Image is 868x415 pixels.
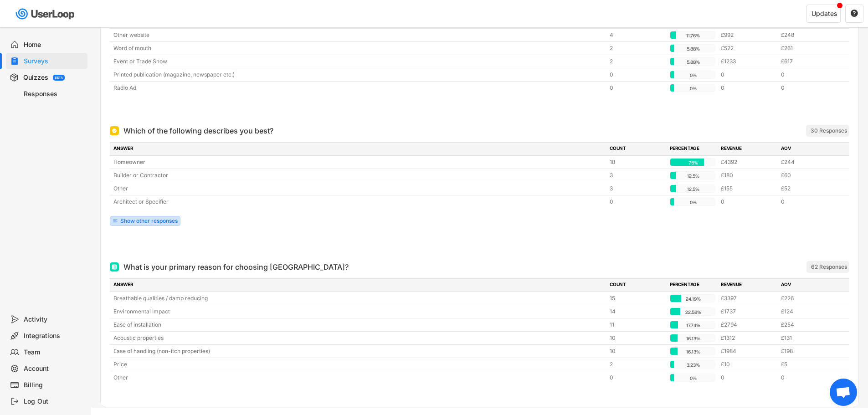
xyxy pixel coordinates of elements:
[670,145,715,153] div: PERCENTAGE
[113,360,604,369] div: Price
[672,308,714,316] div: 22.58%
[113,374,604,382] div: Other
[721,57,776,66] div: £1233
[781,71,836,79] div: 0
[113,184,604,193] div: Other
[610,158,664,166] div: 18
[721,360,776,369] div: £10
[113,307,604,316] div: Environmental Impact
[781,294,836,302] div: £226
[610,307,664,316] div: 14
[781,184,836,193] div: £52
[672,361,714,369] div: 3.23%
[672,334,714,343] div: 16.13%
[781,171,836,179] div: £60
[812,10,837,17] div: Updates
[610,84,664,92] div: 0
[721,184,776,193] div: £155
[672,348,714,356] div: 16.13%
[113,294,604,302] div: Breathable qualities / damp reducing
[781,44,836,52] div: £261
[24,397,84,406] div: Log Out
[781,84,836,92] div: 0
[113,31,604,39] div: Other website
[672,198,714,206] div: 0%
[721,71,776,79] div: 0
[672,374,714,382] div: 0%
[721,294,776,302] div: £3397
[113,334,604,342] div: Acoustic properties
[24,381,84,389] div: Billing
[112,128,117,133] img: Single Select
[721,281,776,289] div: REVENUE
[721,198,776,206] div: 0
[781,360,836,369] div: £5
[721,158,776,166] div: £4392
[781,374,836,382] div: 0
[610,294,664,302] div: 15
[672,185,714,193] div: 12.5%
[830,379,857,406] div: Open chat
[113,71,604,79] div: Printed publication (magazine, newspaper etc.)
[672,295,714,303] div: 24.19%
[123,125,273,136] div: Which of the following describes you best?
[610,321,664,329] div: 11
[24,348,84,357] div: Team
[112,264,117,270] img: Multi Select
[610,71,664,79] div: 0
[113,145,604,153] div: ANSWER
[113,44,604,52] div: Word of mouth
[610,334,664,342] div: 10
[610,145,664,153] div: COUNT
[781,57,836,66] div: £617
[781,334,836,342] div: £131
[23,73,48,82] div: Quizzes
[610,57,664,66] div: 2
[113,347,604,355] div: Ease of handling (non-itch properties)
[24,315,84,324] div: Activity
[781,145,836,153] div: AOV
[610,184,664,193] div: 3
[672,172,714,180] div: 12.5%
[113,198,604,206] div: Architect or Specifier
[113,171,604,179] div: Builder or Contractor
[721,44,776,52] div: £522
[14,5,78,23] img: userloop-logo-01.svg
[113,321,604,329] div: Ease of installation
[113,84,604,92] div: Radio Ad
[721,84,776,92] div: 0
[113,57,604,66] div: Event or Trade Show
[721,374,776,382] div: 0
[610,31,664,39] div: 4
[721,171,776,179] div: £180
[721,347,776,355] div: £1984
[24,41,84,49] div: Home
[781,158,836,166] div: £244
[113,281,604,289] div: ANSWER
[811,263,847,271] div: 62 Responses
[55,76,63,79] div: BETA
[610,347,664,355] div: 10
[672,45,714,53] div: 5.88%
[672,58,714,66] div: 5.88%
[811,127,847,134] div: 30 Responses
[672,84,714,92] div: 0%
[781,321,836,329] div: £254
[113,158,604,166] div: Homeowner
[610,374,664,382] div: 0
[721,307,776,316] div: £1737
[672,31,714,40] div: 11.76%
[610,281,664,289] div: COUNT
[851,9,858,17] text: 
[721,321,776,329] div: £2794
[781,281,836,289] div: AOV
[781,307,836,316] div: £124
[781,31,836,39] div: £248
[123,261,349,272] div: What is your primary reason for choosing [GEOGRAPHIC_DATA]?
[721,145,776,153] div: REVENUE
